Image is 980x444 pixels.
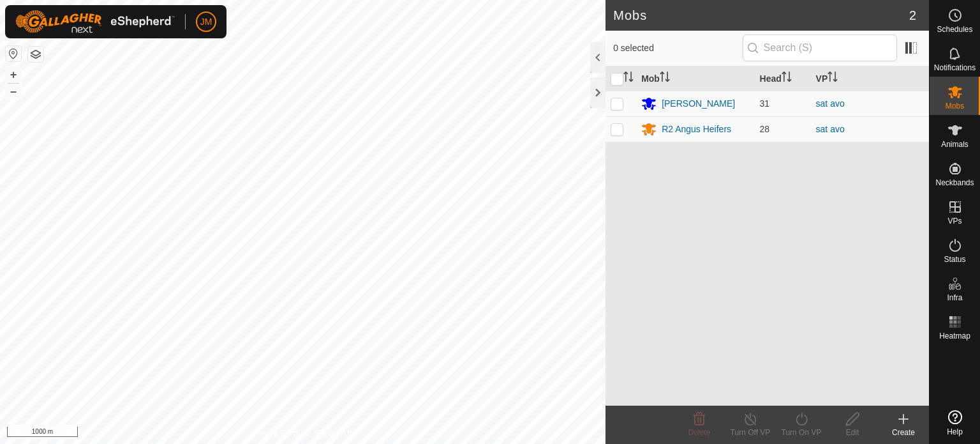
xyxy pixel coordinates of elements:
img: Gallagher Logo [15,10,175,33]
span: Status [944,256,965,263]
span: Animals [941,141,969,148]
h2: Mobs [613,8,909,23]
th: Mob [636,66,754,91]
th: VP [811,66,929,91]
div: R2 Angus Heifers [662,123,731,136]
a: Help [930,405,980,441]
span: 31 [760,98,770,109]
div: Edit [827,427,878,438]
button: Reset Map [6,46,21,61]
span: Heatmap [939,332,970,340]
span: Schedules [937,26,972,33]
span: 0 selected [613,42,742,55]
th: Head [755,66,811,91]
span: Neckbands [935,179,974,187]
p-sorticon: Activate to sort [660,73,670,84]
a: sat avo [816,98,845,109]
span: Infra [947,294,962,302]
p-sorticon: Activate to sort [828,73,838,84]
span: 2 [909,6,916,25]
span: Mobs [946,102,964,110]
button: + [6,67,21,82]
span: JM [200,15,212,29]
span: Delete [688,428,711,437]
div: Turn Off VP [725,427,776,438]
p-sorticon: Activate to sort [623,73,634,84]
span: Help [947,428,963,436]
span: VPs [947,217,961,225]
a: Contact Us [315,427,353,439]
button: – [6,84,21,99]
span: Notifications [934,64,976,72]
button: Map Layers [28,47,43,62]
div: [PERSON_NAME] [662,97,735,111]
input: Search (S) [743,34,897,61]
span: 28 [760,124,770,134]
p-sorticon: Activate to sort [782,73,792,84]
a: sat avo [816,124,845,134]
div: Turn On VP [776,427,827,438]
div: Create [878,427,929,438]
a: Privacy Policy [253,427,301,439]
